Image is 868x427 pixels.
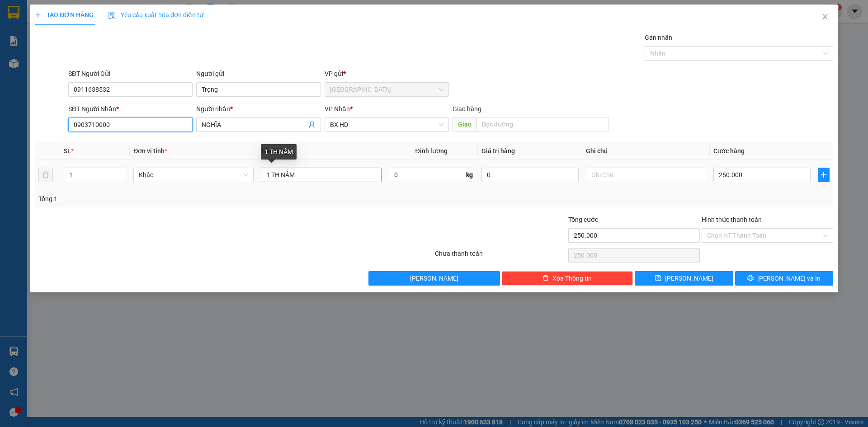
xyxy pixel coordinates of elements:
span: Đà Lạt [330,83,443,96]
span: [PERSON_NAME] và In [757,273,821,283]
input: VD: Bàn, Ghế [261,168,381,182]
div: VP gửi [325,69,449,79]
span: user-add [308,121,316,128]
button: save[PERSON_NAME] [635,271,733,286]
span: Đơn vị tính [133,147,167,155]
span: TẠO ĐƠN HÀNG [35,11,94,19]
span: Giao hàng [453,105,481,113]
span: VP Nhận [325,105,350,113]
span: Yêu cầu xuất hóa đơn điện tử [108,11,203,19]
span: Khác [139,168,248,182]
div: Người gửi [196,69,321,79]
div: Chưa thanh toán [434,249,567,264]
span: Tổng cước [568,216,598,223]
span: BX HD [330,118,443,131]
input: 0 [481,168,579,182]
span: Định lượng [415,147,448,155]
img: icon [108,12,115,19]
span: [PERSON_NAME] [410,273,458,283]
span: [PERSON_NAME] [665,273,713,283]
span: plus [818,171,829,178]
button: plus [818,168,830,182]
span: close [821,13,829,20]
button: [PERSON_NAME] [368,271,500,286]
input: Dọc đường [476,117,609,131]
div: SĐT Người Nhận [68,104,193,114]
button: printer[PERSON_NAME] và In [735,271,833,286]
label: Gán nhãn [645,34,672,41]
div: SĐT Người Gửi [68,69,193,79]
span: Giao [453,117,476,131]
th: Ghi chú [582,142,710,160]
span: Giá trị hàng [481,147,515,155]
span: kg [465,168,474,182]
span: delete [542,275,549,282]
button: deleteXóa Thông tin [502,271,633,286]
span: printer [747,275,754,282]
span: Xóa Thông tin [552,273,592,283]
label: Hình thức thanh toán [702,216,762,223]
span: SL [64,147,71,155]
span: save [655,275,661,282]
span: Cước hàng [713,147,745,155]
div: Tổng: 1 [38,194,335,204]
button: delete [38,168,53,182]
div: 1 TH NẤM [261,144,297,160]
span: plus [35,12,41,18]
input: Ghi Chú [586,168,706,182]
button: Close [812,5,838,30]
div: Người nhận [196,104,321,114]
